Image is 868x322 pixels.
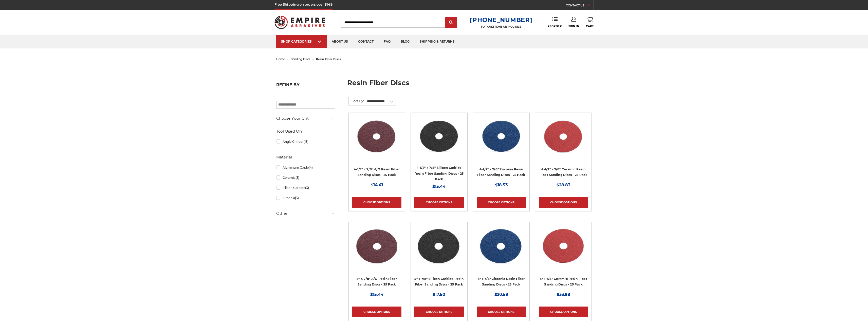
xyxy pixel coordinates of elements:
[352,307,401,317] a: Choose Options
[352,116,401,181] a: 4.5 inch resin fiber disc
[366,98,396,105] select: Sort By:
[539,226,588,266] img: 5" x 7/8" Ceramic Resin Fibre Disc
[276,163,335,172] a: Aluminum Oxide(4)
[274,12,325,32] img: Empire Abrasives
[276,115,335,121] h5: Choose Your Grit
[276,183,335,192] a: Silicon Carbide(3)
[414,226,464,266] img: 5 Inch Silicon Carbide Resin Fiber Disc
[370,292,383,297] span: $15.44
[477,116,526,157] img: 4-1/2" zirc resin fiber disc
[586,25,594,28] span: Cart
[470,25,532,28] p: FOR QUESTIONS OR INQUIRIES
[477,197,526,208] a: Choose Options
[309,166,313,169] span: (4)
[414,116,464,181] a: 4.5 Inch Silicon Carbide Resin Fiber Discs
[414,307,464,317] a: Choose Options
[276,210,335,217] h5: Other
[349,97,364,105] label: Sort By:
[371,183,383,187] span: $14.41
[276,82,335,90] h5: Refine by
[568,25,579,28] span: Sign In
[291,57,310,61] a: sanding discs
[539,226,588,291] a: 5" x 7/8" Ceramic Resin Fibre Disc
[352,226,401,266] img: 5 inch aluminum oxide resin fiber disc
[539,116,588,181] a: 4-1/2" ceramic resin fiber disc
[276,193,335,202] a: Zirconia(3)
[276,128,335,134] h5: Tool Used On
[352,116,401,157] img: 4.5 inch resin fiber disc
[352,197,401,208] a: Choose Options
[276,173,335,182] a: Ceramic(3)
[304,140,308,144] span: (13)
[477,226,526,266] img: 5 inch zirc resin fiber disc
[477,307,526,317] a: Choose Options
[539,116,588,157] img: 4-1/2" ceramic resin fiber disc
[305,186,309,190] span: (3)
[470,16,532,24] a: [PHONE_NUMBER]
[432,184,446,189] span: $15.44
[477,116,526,181] a: 4-1/2" zirc resin fiber disc
[548,17,562,28] a: Reorder
[414,116,464,157] img: 4.5 Inch Silicon Carbide Resin Fiber Discs
[415,35,460,48] a: shipping & returns
[446,17,456,28] input: Submit
[296,176,299,180] span: (3)
[327,35,353,48] a: about us
[495,183,508,187] span: $18.53
[414,197,464,208] a: Choose Options
[352,226,401,291] a: 5 inch aluminum oxide resin fiber disc
[276,137,335,146] a: Angle Grinder(13)
[347,79,592,90] h1: resin fiber discs
[281,40,322,43] div: SHOP CATEGORIES
[276,154,335,160] h5: Material
[396,35,415,48] a: blog
[566,3,594,10] a: CONTACT US
[295,196,299,200] span: (3)
[353,35,379,48] a: contact
[379,35,396,48] a: faq
[433,292,445,297] span: $17.50
[414,226,464,291] a: 5 Inch Silicon Carbide Resin Fiber Disc
[276,57,285,61] a: home
[316,57,341,61] span: resin fiber discs
[539,307,588,317] a: Choose Options
[557,183,570,187] span: $28.83
[477,226,526,291] a: 5 inch zirc resin fiber disc
[539,197,588,208] a: Choose Options
[494,292,508,297] span: $20.59
[586,17,594,28] a: Cart
[548,25,562,28] span: Reorder
[557,292,570,297] span: $33.98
